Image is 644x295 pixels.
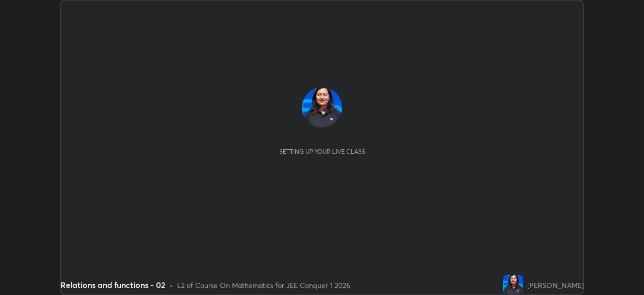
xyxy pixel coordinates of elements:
div: Setting up your live class [279,148,365,155]
div: Relations and functions - 02 [60,279,166,291]
div: • [170,280,173,290]
div: L2 of Course On Mathematics for JEE Conquer 1 2026 [177,280,350,290]
img: 4b638fcb64b94195b819c4963410e12e.jpg [302,87,342,128]
img: 4b638fcb64b94195b819c4963410e12e.jpg [503,275,523,295]
div: [PERSON_NAME] [527,280,584,290]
